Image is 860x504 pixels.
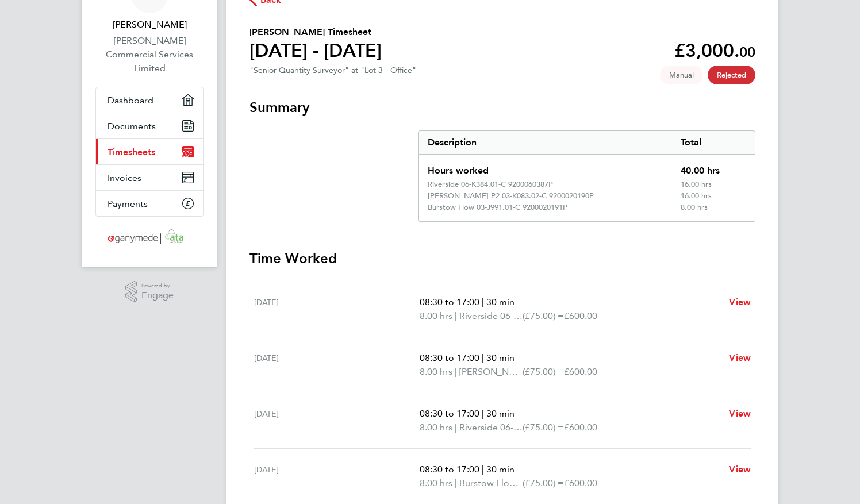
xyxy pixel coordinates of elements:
[420,478,452,488] span: 8.00 hrs
[482,297,484,307] span: |
[96,113,203,138] a: Documents
[459,476,523,490] span: Burstow Flow 03-J991.01-C 9200020191P
[420,422,452,433] span: 8.00 hrs
[564,310,597,321] span: £600.00
[486,408,515,419] span: 30 min
[107,147,155,157] span: Timesheets
[95,34,204,75] a: [PERSON_NAME] Commercial Services Limited
[729,297,751,307] span: View
[564,422,597,433] span: £600.00
[96,165,203,190] a: Invoices
[486,352,515,363] span: 30 min
[419,155,671,180] div: Hours worked
[455,310,457,321] span: |
[729,464,751,475] span: View
[523,366,564,377] span: (£75.00) =
[249,249,755,268] h3: Time Worked
[141,281,174,291] span: Powered by
[420,366,452,377] span: 8.00 hrs
[729,351,751,365] a: View
[729,463,751,476] a: View
[455,422,457,433] span: |
[671,203,755,221] div: 8.00 hrs
[523,478,564,488] span: (£75.00) =
[674,40,755,61] app-decimal: £3,000.
[708,66,755,84] span: This timesheet has been rejected.
[95,18,204,32] span: Alexander Rennie
[141,291,174,301] span: Engage
[739,44,755,60] span: 00
[249,39,382,62] h1: [DATE] - [DATE]
[428,191,594,201] div: [PERSON_NAME] P2 03-K083.02-C 9200020190P
[729,408,751,419] span: View
[729,295,751,309] a: View
[249,66,416,75] div: "Senior Quantity Surveyor" at "Lot 3 - Office"
[254,407,420,434] div: [DATE]
[107,121,156,132] span: Documents
[96,139,203,164] a: Timesheets
[107,198,148,209] span: Payments
[482,352,484,363] span: |
[671,155,755,180] div: 40.00 hrs
[254,351,420,379] div: [DATE]
[564,478,597,488] span: £600.00
[482,408,484,419] span: |
[420,464,479,475] span: 08:30 to 17:00
[459,309,523,323] span: Riverside 06-K384.01-C 9200060387P
[254,463,420,490] div: [DATE]
[428,180,553,189] div: Riverside 06-K384.01-C 9200060387P
[96,87,203,113] a: Dashboard
[482,464,484,475] span: |
[125,281,174,303] a: Powered byEngage
[107,95,153,106] span: Dashboard
[459,365,523,379] span: [PERSON_NAME] P2 03-K083.02-C 9200020190P
[459,421,523,434] span: Riverside 06-K384.01-C 9200060387P
[419,131,671,154] div: Description
[729,407,751,421] a: View
[420,352,479,363] span: 08:30 to 17:00
[455,366,457,377] span: |
[95,228,204,247] a: Go to home page
[249,25,382,39] h2: [PERSON_NAME] Timesheet
[96,191,203,216] a: Payments
[486,297,515,307] span: 30 min
[249,98,755,117] h3: Summary
[486,464,515,475] span: 30 min
[254,295,420,323] div: [DATE]
[523,310,564,321] span: (£75.00) =
[418,130,755,222] div: Summary
[671,180,755,191] div: 16.00 hrs
[428,203,567,212] div: Burstow Flow 03-J991.01-C 9200020191P
[660,66,703,84] span: This timesheet was manually created.
[671,131,755,154] div: Total
[564,366,597,377] span: £600.00
[420,408,479,419] span: 08:30 to 17:00
[420,310,452,321] span: 8.00 hrs
[420,297,479,307] span: 08:30 to 17:00
[523,422,564,433] span: (£75.00) =
[105,228,195,247] img: ganymedesolutions-logo-retina.png
[729,352,751,363] span: View
[455,478,457,488] span: |
[107,172,141,183] span: Invoices
[671,191,755,203] div: 16.00 hrs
